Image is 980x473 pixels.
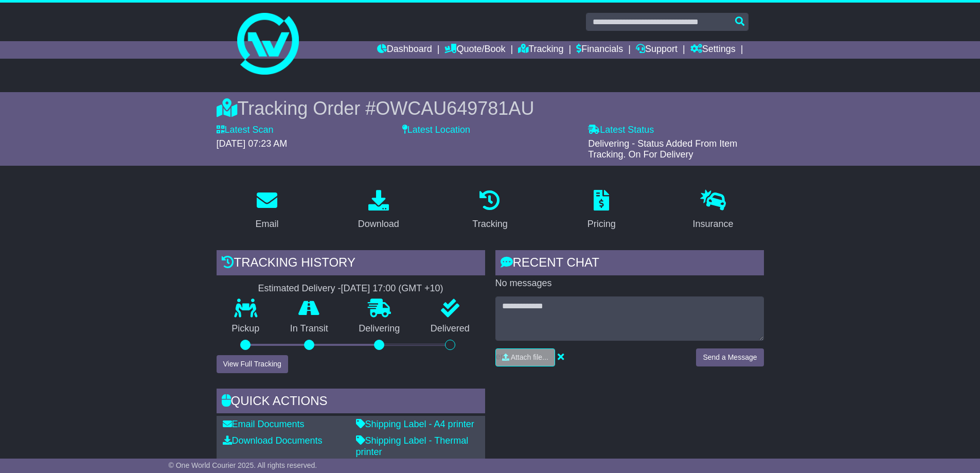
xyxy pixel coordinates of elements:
span: [DATE] 07:23 AM [217,138,288,149]
a: Tracking [466,186,514,235]
a: Support [636,41,678,59]
a: Insurance [686,186,740,235]
a: Shipping Label - Thermal printer [356,435,469,457]
a: Download Documents [223,435,323,446]
div: [DATE] 17:00 (GMT +10) [341,283,443,294]
div: Pricing [587,217,616,231]
div: Quick Actions [217,389,485,416]
div: Email [255,217,278,231]
span: © One World Courier 2025. All rights reserved. [169,461,317,469]
div: Tracking Order # [217,97,764,119]
a: Settings [690,41,736,59]
div: Tracking history [217,250,485,278]
span: Delivering - Status Added From Item Tracking. On For Delivery [588,138,737,160]
div: Tracking [472,217,507,231]
label: Latest Location [402,125,470,136]
a: Email Documents [223,419,305,429]
div: Insurance [693,217,734,231]
a: Quote/Book [444,41,505,59]
a: Download [351,186,406,235]
label: Latest Status [588,125,654,136]
p: Delivering [344,323,416,335]
button: View Full Tracking [217,355,288,373]
a: Email [248,186,285,235]
div: Estimated Delivery - [217,283,485,294]
p: Pickup [217,323,275,335]
div: RECENT CHAT [495,250,764,278]
p: In Transit [275,323,344,335]
label: Latest Scan [217,125,274,136]
button: Send a Message [696,348,763,366]
p: No messages [495,278,764,289]
a: Pricing [581,186,622,235]
div: Download [358,217,399,231]
a: Shipping Label - A4 printer [356,419,474,429]
a: Financials [576,41,623,59]
p: Delivered [415,323,485,335]
a: Dashboard [377,41,432,59]
a: Tracking [518,41,563,59]
span: OWCAU649781AU [376,98,534,119]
